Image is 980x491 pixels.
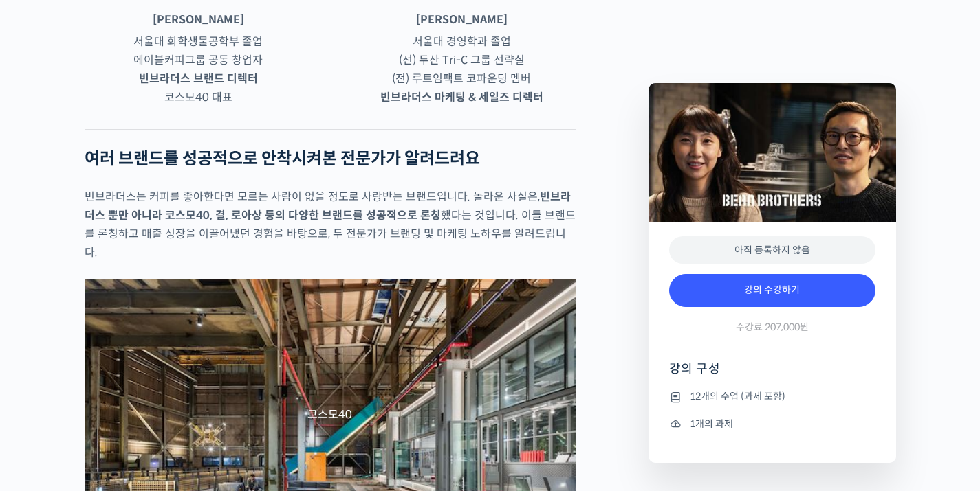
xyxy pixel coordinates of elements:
a: 홈 [4,377,91,411]
span: 수강료 207,000원 [736,321,809,334]
strong: 빈브라더스 브랜드 디렉터 [139,71,258,86]
strong: [PERSON_NAME] [416,12,508,27]
p: 코스모40 [307,405,352,424]
span: 설정 [213,398,229,409]
a: 강의 수강하기 [669,274,875,307]
span: 홈 [43,398,52,409]
li: 12개의 수업 (과제 포함) [669,389,875,405]
p: 서울대 화학생물공학부 졸업 에이블커피그룹 공동 창업자 코스모40 대표 [78,32,319,106]
div: 아직 등록하지 않음 [669,236,875,264]
a: 설정 [177,377,264,411]
p: 서울대 경영학과 졸업 (전) 두산 Tri-C 그룹 전략실 (전) 루트임팩트 코파운딩 멤버 [341,32,582,106]
p: 빈브라더스는 커피를 좋아한다면 모르는 사람이 없을 정도로 사랑받는 브랜드입니다. 놀라운 사실은, 했다는 것입니다. 이들 브랜드를 론칭하고 매출 성장을 이끌어냈던 경험을 바탕으... [85,187,576,262]
strong: [PERSON_NAME] [153,12,244,27]
strong: 빈브라더스 마케팅 & 세일즈 디렉터 [380,90,543,104]
strong: 여러 브랜드를 성공적으로 안착시켜본 전문가가 알려드려요 [85,148,480,169]
strong: 빈브라더스 뿐만 아니라 코스모40, 결, 로아상 등의 다양한 브랜드를 성공적으로 론칭 [85,190,571,222]
a: 대화 [91,377,177,411]
li: 1개의 과제 [669,415,875,432]
span: 대화 [126,398,142,409]
h4: 강의 구성 [669,361,875,388]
